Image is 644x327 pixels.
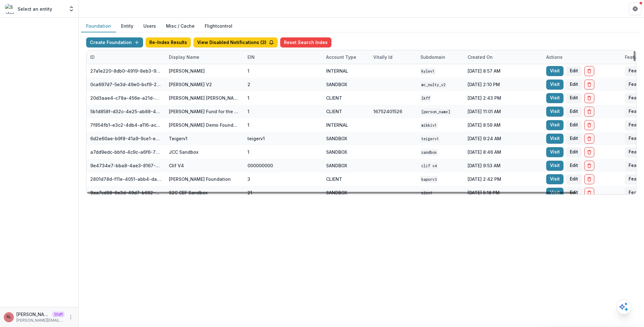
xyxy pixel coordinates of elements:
button: Delete Foundation [584,147,594,157]
code: s2cv1 [420,190,433,196]
div: Subdomain [417,54,449,60]
div: SANDBOX [326,81,347,88]
button: Delete Foundation [584,80,594,90]
div: Vitally Id [369,54,396,60]
button: Re-Index Results [146,37,191,47]
div: 2801d78d-f11e-4051-abb4-dab00da98882 [90,176,161,182]
div: S2C CEF Sandbox [169,189,208,196]
code: kylev1 [420,68,436,75]
div: ID [86,50,165,64]
div: Actions [542,54,566,60]
div: SANDBOX [326,135,347,142]
div: 6d2e60ae-b9f8-41a9-9ce1-e608d0f20ec5 [90,135,161,142]
div: [DATE] 9:53 AM [464,159,542,172]
div: INTERNAL [326,68,348,74]
div: [DATE] 2:43 PM [464,91,542,105]
code: kaporv3 [420,176,438,183]
div: 7f854fb1-e3c2-4db4-a116-aca576521abc [90,122,161,128]
div: Display Name [165,50,244,64]
button: Foundation [81,20,116,32]
div: 1 [247,68,249,74]
code: [PERSON_NAME] [420,108,451,115]
div: 27a1e220-8db0-4919-8eb3-9f29ee33f7b0 [90,68,161,74]
div: Vitally Id [369,50,417,64]
button: Edit [566,66,582,76]
div: teigerv1 [247,135,265,142]
a: Visit [546,161,563,171]
div: Subdomain [417,50,464,64]
div: 9aa7cd98-6e3d-49d7-b692-3e5f3d1facd4 [90,189,161,196]
button: Delete Foundation [584,188,594,198]
a: Visit [546,188,563,198]
div: Display Name [165,54,203,60]
button: Get Help [629,3,641,15]
div: SANDBOX [326,189,347,196]
div: INTERNAL [326,122,348,128]
button: Create Foundation [86,37,143,47]
div: a7dd9edc-bbfd-4c9c-a6f6-76d0743bf1cd [90,149,161,155]
div: CLIENT [326,108,342,115]
div: Account Type [322,54,360,60]
button: Delete Foundation [584,93,594,103]
div: EIN [244,50,322,64]
div: 0ca697d7-5e3d-49e0-bcf9-217f69e92d71 [90,81,161,88]
div: [PERSON_NAME] Demo Foundation [169,122,240,128]
div: [DATE] 8:46 AM [464,145,542,159]
code: teigerv1 [420,136,440,142]
button: Edit [566,93,582,103]
button: Delete Foundation [584,174,594,184]
div: 2 [247,81,250,88]
div: 20d3aae4-c78a-456e-a21d-91c97a6a725f [90,95,161,101]
div: JCC Sandbox [169,149,198,155]
code: mikkiv1 [420,122,438,129]
button: Reset Search Index [280,37,331,47]
div: [PERSON_NAME] Fund for the Blind [169,108,240,115]
button: Edit [566,80,582,90]
div: Account Type [322,50,369,64]
button: Delete Foundation [584,161,594,171]
div: Teigerv1 [169,135,187,142]
button: Edit [566,174,582,184]
div: Created on [464,50,542,64]
div: 1 [247,122,249,128]
div: 16752401526 [373,108,402,115]
p: Staff [52,312,64,317]
a: Visit [546,147,563,157]
div: Clif V4 [169,162,184,169]
div: 21 [247,189,252,196]
button: More [67,313,75,321]
code: lkff [420,95,431,102]
img: Select an entity [5,4,15,14]
button: Delete Foundation [584,134,594,144]
div: [DATE] 5:18 PM [464,186,542,199]
div: 1 [247,108,249,115]
button: Edit [566,134,582,144]
a: Visit [546,134,563,144]
a: Flightcontrol [205,23,232,29]
button: Open AI Assistant [616,299,631,314]
div: [PERSON_NAME] [PERSON_NAME] Family Foundation [169,95,240,101]
div: [DATE] 8:57 AM [464,64,542,78]
a: Visit [546,120,563,130]
div: [DATE] 9:24 AM [464,132,542,145]
div: [PERSON_NAME] Foundation [169,176,231,182]
button: Open entity switcher [67,3,76,15]
div: ID [86,54,98,60]
div: 1 [247,95,249,101]
div: Actions [542,50,621,64]
div: 000000000 [247,162,273,169]
div: [DATE] 2:42 PM [464,172,542,186]
div: 9e4734e7-bba8-4ae3-8167-95d86cec7b4b [90,162,161,169]
div: SANDBOX [326,149,347,155]
div: [DATE] 2:10 PM [464,78,542,91]
button: Delete Foundation [584,107,594,117]
button: Entity [116,20,138,32]
div: EIN [244,54,258,60]
button: Edit [566,161,582,171]
div: [DATE] 8:59 AM [464,118,542,132]
code: mc_nulty_v2 [420,81,447,88]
